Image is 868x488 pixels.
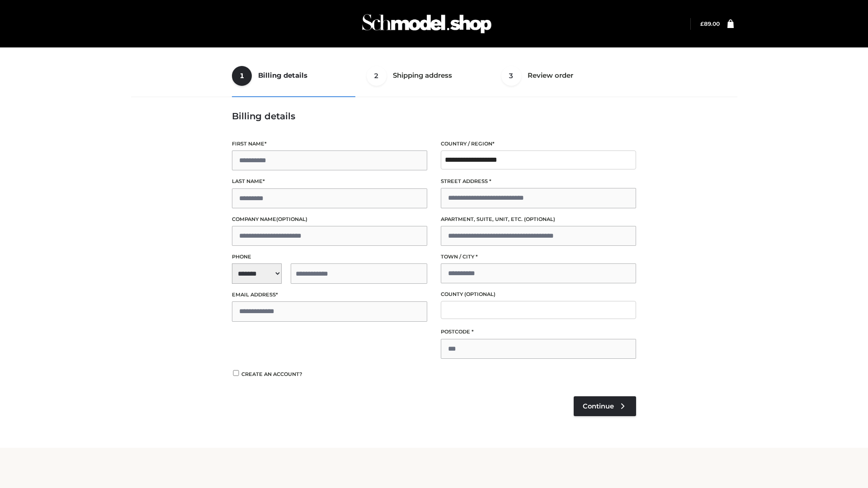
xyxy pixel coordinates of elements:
[232,291,427,299] label: Email address
[359,6,495,42] img: Schmodel Admin 964
[232,111,636,122] h3: Billing details
[583,402,614,410] span: Continue
[464,291,495,297] span: (optional)
[441,215,636,224] label: Apartment, suite, unit, etc.
[700,20,720,27] bdi: 89.00
[524,216,555,222] span: (optional)
[441,290,636,299] label: County
[441,253,636,261] label: Town / City
[232,215,427,224] label: Company name
[276,216,307,222] span: (optional)
[700,20,704,27] span: £
[232,140,427,148] label: First name
[574,396,636,416] a: Continue
[232,253,427,261] label: Phone
[241,371,302,377] span: Create an account?
[441,328,636,336] label: Postcode
[441,140,636,148] label: Country / Region
[232,370,240,376] input: Create an account?
[700,20,720,27] a: £89.00
[441,177,636,186] label: Street address
[232,177,427,186] label: Last name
